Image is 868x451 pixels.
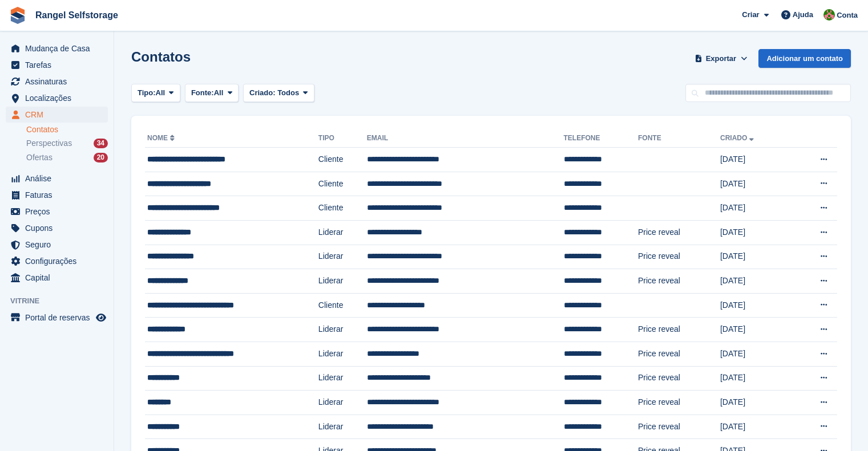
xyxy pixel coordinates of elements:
a: Nome [147,134,177,142]
img: stora-icon-8386f47178a22dfd0bd8f6a31ec36ba5ce8667c1dd55bd0f319d3a0aa187defe.svg [9,7,26,24]
td: Liderar [318,342,367,366]
a: menu [6,90,108,106]
span: Faturas [25,187,94,203]
a: Perspectivas 34 [26,137,108,149]
span: Perspectivas [26,138,72,149]
a: Ofertas 20 [26,152,108,164]
span: Configurações [25,253,94,269]
div: 34 [94,139,108,148]
a: menu [6,204,108,220]
span: Ofertas [26,152,53,163]
td: Cliente [318,148,367,172]
td: [DATE] [720,269,790,294]
span: All [214,87,224,99]
td: Price reveal [638,342,720,366]
span: Vitrine [10,295,114,307]
span: Tarefas [25,57,94,73]
span: Criado: [249,88,276,97]
span: Análise [25,170,94,186]
td: [DATE] [720,342,790,366]
span: Fonte: [191,87,214,99]
td: Liderar [318,245,367,269]
span: Preços [25,204,94,220]
td: Liderar [318,220,367,245]
button: Tipo: All [131,84,180,103]
h1: Contatos [131,49,191,64]
span: CRM [25,107,94,123]
a: Loja de pré-visualização [94,311,108,324]
a: menu [6,40,108,56]
span: All [156,87,165,99]
td: [DATE] [720,415,790,439]
a: menu [6,237,108,253]
button: Criado: Todos [243,84,314,103]
a: menu [6,57,108,73]
a: menu [6,220,108,236]
span: Localizações [25,90,94,106]
span: Ajuda [793,9,813,21]
img: Nuno Couto [823,9,835,21]
td: Price reveal [638,366,720,391]
span: Portal de reservas [25,310,94,326]
td: Price reveal [638,415,720,439]
a: Criado [720,134,756,142]
th: Fonte [638,129,720,148]
td: [DATE] [720,220,790,245]
a: menu [6,74,108,90]
a: menu [6,187,108,203]
div: 20 [94,153,108,162]
span: Assinaturas [25,74,94,90]
td: Price reveal [638,391,720,415]
a: Adicionar um contato [758,49,851,68]
a: menu [6,310,108,326]
td: Liderar [318,269,367,294]
button: Exportar [692,49,749,68]
td: Liderar [318,318,367,342]
span: Mudança de Casa [25,40,94,56]
td: Cliente [318,293,367,318]
span: Todos [277,88,299,97]
span: Tipo: [138,87,156,99]
a: menu [6,170,108,186]
span: Criar [742,9,759,21]
td: Liderar [318,391,367,415]
td: [DATE] [720,245,790,269]
td: [DATE] [720,148,790,172]
td: [DATE] [720,366,790,391]
th: Email [367,129,564,148]
a: menu [6,107,108,123]
a: menu [6,270,108,286]
td: Liderar [318,366,367,391]
td: Cliente [318,196,367,221]
td: [DATE] [720,318,790,342]
td: Price reveal [638,269,720,294]
a: menu [6,253,108,269]
button: Fonte: All [185,84,239,103]
td: Liderar [318,415,367,439]
span: Exportar [706,53,736,64]
td: Cliente [318,172,367,196]
span: Capital [25,270,94,286]
td: [DATE] [720,391,790,415]
th: Tipo [318,129,367,148]
span: Seguro [25,237,94,253]
span: Cupons [25,220,94,236]
a: Contatos [26,124,108,135]
td: [DATE] [720,172,790,196]
a: Rangel Selfstorage [31,6,123,25]
td: [DATE] [720,293,790,318]
td: [DATE] [720,196,790,221]
td: Price reveal [638,318,720,342]
td: Price reveal [638,220,720,245]
td: Price reveal [638,245,720,269]
th: Telefone [564,129,639,148]
span: Conta [837,10,858,21]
